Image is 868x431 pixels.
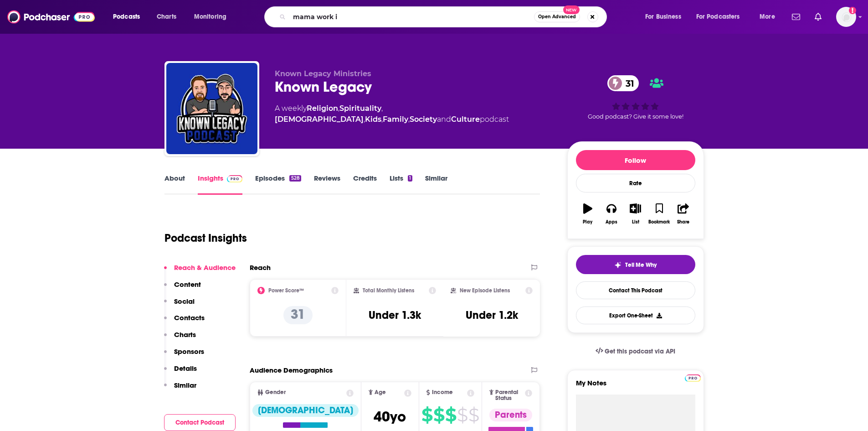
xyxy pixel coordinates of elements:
[166,63,257,154] img: Known Legacy
[606,219,617,225] div: Apps
[632,219,639,225] div: List
[339,104,381,113] a: Spirituality
[164,347,204,364] button: Sponsors
[369,308,421,322] h3: Under 1.3k
[690,10,753,24] button: open menu
[194,10,226,23] span: Monitoring
[648,219,670,225] div: Bookmark
[836,7,856,27] button: Show profile menu
[639,10,693,24] button: open menu
[605,348,675,355] span: Get this podcast via API
[275,69,371,78] span: Known Legacy Ministries
[616,75,639,91] span: 31
[685,374,701,382] img: Podchaser Pro
[164,313,205,330] button: Contacts
[227,175,243,182] img: Podchaser Pro
[164,174,185,195] a: About
[375,389,386,395] span: Age
[164,280,201,297] button: Content
[164,364,197,381] button: Details
[600,197,623,230] button: Apps
[314,174,340,195] a: Reviews
[583,219,592,225] div: Play
[381,115,383,124] span: ,
[383,115,408,124] a: Family
[468,408,479,422] span: $
[107,10,152,24] button: open menu
[576,281,695,299] a: Contact This Podcast
[164,231,247,245] h1: Podcast Insights
[836,7,856,27] span: Logged in as luilaking
[174,297,195,306] p: Social
[174,381,196,389] p: Similar
[760,10,775,23] span: More
[252,404,359,417] div: [DEMOGRAPHIC_DATA]
[645,10,681,23] span: For Business
[151,10,182,24] a: Charts
[849,7,856,14] svg: Add a profile image
[164,381,196,398] button: Similar
[174,347,204,356] p: Sponsors
[495,389,524,401] span: Parental Status
[164,414,236,431] button: Contact Podcast
[275,115,364,124] a: [DEMOGRAPHIC_DATA]
[432,389,453,395] span: Income
[7,8,95,26] img: Podchaser - Follow, Share and Rate Podcasts
[836,7,856,27] img: User Profile
[353,174,377,195] a: Credits
[607,75,639,91] a: 31
[433,408,444,422] span: $
[614,261,621,269] img: tell me why sparkle
[174,364,197,373] p: Details
[408,175,412,182] div: 1
[588,340,683,363] a: Get this podcast via API
[677,219,689,225] div: Share
[390,174,412,195] a: Lists1
[576,197,600,230] button: Play
[567,69,704,126] div: 31Good podcast? Give it some love!
[811,9,825,25] a: Show notifications dropdown
[576,255,695,274] button: tell me why sparkleTell Me Why
[671,197,695,230] button: Share
[174,263,236,272] p: Reach & Audience
[250,263,271,272] h2: Reach
[576,306,695,324] button: Export One-Sheet
[250,366,333,374] h2: Audience Demographics
[623,197,647,230] button: List
[164,263,236,280] button: Reach & Audience
[265,389,286,395] span: Gender
[753,10,786,24] button: open menu
[576,150,695,170] button: Follow
[157,10,176,23] span: Charts
[538,15,576,19] span: Open Advanced
[307,104,338,113] a: Religion
[364,115,365,124] span: ,
[338,104,339,113] span: ,
[460,287,510,294] h2: New Episode Listens
[174,280,201,289] p: Content
[408,115,410,124] span: ,
[489,409,532,421] div: Parents
[164,297,195,314] button: Social
[174,313,205,322] p: Contacts
[283,306,313,324] p: 31
[289,10,534,24] input: Search podcasts, credits, & more...
[174,330,196,339] p: Charts
[374,408,406,426] span: 40 yo
[466,308,518,322] h3: Under 1.2k
[685,373,701,382] a: Pro website
[381,104,383,113] span: ,
[365,115,381,124] a: Kids
[198,174,243,195] a: InsightsPodchaser Pro
[788,9,804,25] a: Show notifications dropdown
[188,10,238,24] button: open menu
[647,197,671,230] button: Bookmark
[696,10,740,23] span: For Podcasters
[451,115,480,124] a: Culture
[445,408,456,422] span: $
[563,5,580,14] span: New
[625,261,657,269] span: Tell Me Why
[588,113,683,120] span: Good podcast? Give it some love!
